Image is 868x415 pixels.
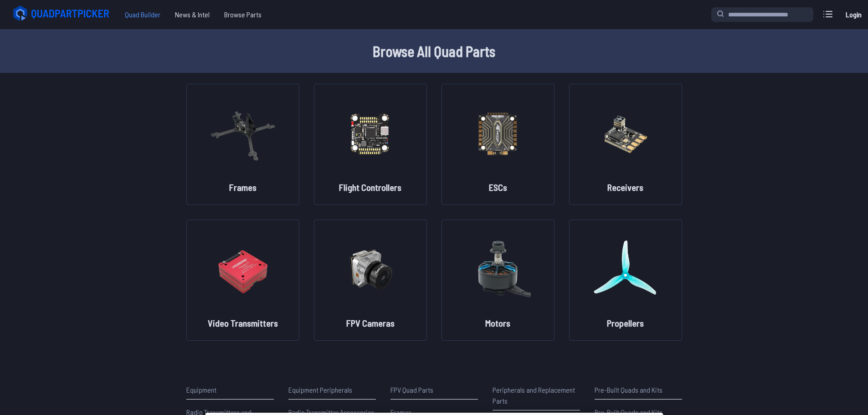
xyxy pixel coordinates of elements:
[314,220,427,341] a: image of categoryFPV Cameras
[346,317,395,329] h2: FPV Cameras
[208,317,278,329] h2: Video Transmitters
[390,384,478,395] p: FPV Quad Parts
[118,5,168,24] a: Quad Builder
[569,84,682,205] a: image of categoryReceivers
[442,84,555,205] a: image of categoryESCs
[338,229,403,309] img: image of category
[229,181,257,194] h2: Frames
[314,84,427,205] a: image of categoryFlight Controllers
[210,229,276,309] img: image of category
[186,384,274,395] p: Equipment
[489,181,507,194] h2: ESCs
[186,84,299,205] a: image of categoryFrames
[485,317,510,329] h2: Motors
[595,384,682,395] p: Pre-Built Quads and Kits
[442,220,555,341] a: image of categoryMotors
[168,5,217,24] a: News & Intel
[338,93,403,174] img: image of category
[186,220,299,341] a: image of categoryVideo Transmitters
[217,5,269,24] a: Browse Parts
[465,93,531,174] img: image of category
[210,93,276,174] img: image of category
[143,40,726,62] h1: Browse All Quad Parts
[593,229,658,309] img: image of category
[842,5,864,24] a: Login
[465,229,531,309] img: image of category
[493,384,580,406] p: Peripherals and Replacement Parts
[607,181,643,194] h2: Receivers
[607,317,644,329] h2: Propellers
[569,220,682,341] a: image of categoryPropellers
[593,93,658,174] img: image of category
[339,181,401,194] h2: Flight Controllers
[288,384,376,395] p: Equipment Peripherals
